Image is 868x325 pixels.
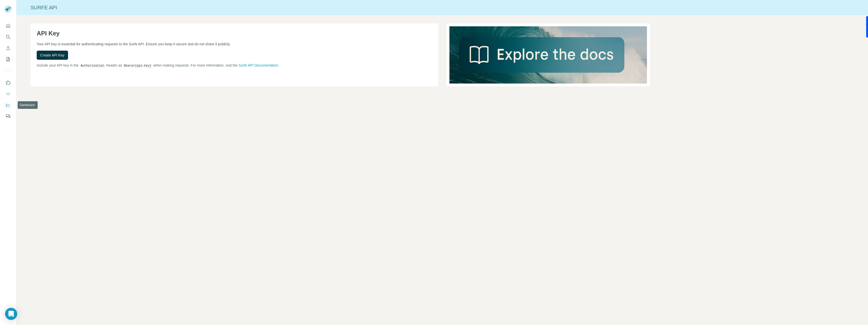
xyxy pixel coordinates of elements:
[123,64,152,68] code: Bearer {api-key}
[238,63,278,67] a: Surfe API Documentation
[37,29,432,37] h1: API Key
[4,55,12,64] button: My lists
[4,89,12,98] button: Use Surfe API
[37,63,432,68] p: Include your API key in the header as when making requests. For more information, visit the .
[80,64,105,68] code: Authorization
[5,308,17,320] div: Open Intercom Messenger
[37,42,432,47] p: Your API key is essential for authenticating requests to the Surfe API. Ensure you keep it secure...
[4,78,12,87] button: Use Surfe on LinkedIn
[4,100,12,110] button: Dashboard
[37,51,68,60] button: Create API Key
[4,32,12,42] button: Search
[16,4,868,11] div: Surfe API
[4,112,12,121] button: Feedback
[4,44,12,53] button: Enrich CSV
[4,21,12,30] button: Quick start
[40,53,64,58] span: Create API Key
